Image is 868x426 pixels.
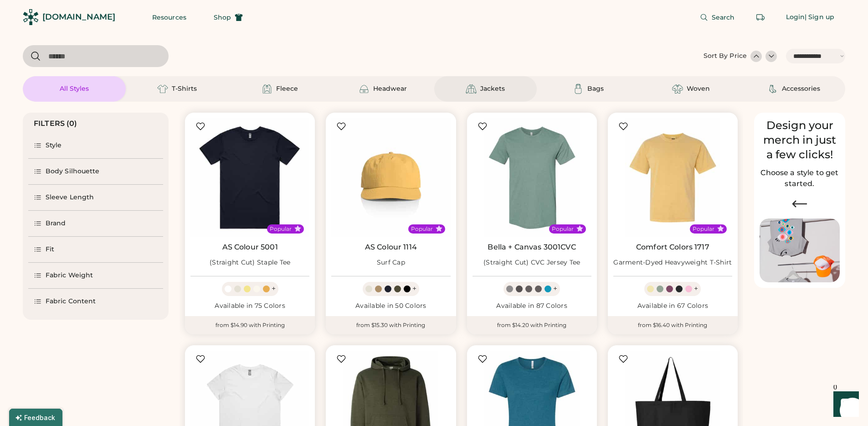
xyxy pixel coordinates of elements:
div: (Straight Cut) Staple Tee [210,258,290,267]
div: Headwear [373,84,407,94]
img: Jackets Icon [466,83,477,94]
button: Search [689,8,746,26]
img: Headwear Icon [359,83,370,94]
div: from $14.20 with Printing [467,316,597,334]
img: Fleece Icon [262,83,272,94]
a: AS Colour 5001 [222,243,278,252]
a: AS Colour 1114 [365,243,417,252]
div: Fit [46,245,54,254]
img: Rendered Logo - Screens [23,9,39,25]
div: Popular [411,225,433,233]
div: [DOMAIN_NAME] [42,11,115,23]
img: BELLA + CANVAS 3001CVC (Straight Cut) CVC Jersey Tee [473,118,591,237]
img: Woven Icon [672,83,683,94]
div: Bags [587,84,604,94]
div: Available in 87 Colors [473,301,591,311]
a: Comfort Colors 1717 [636,243,709,252]
div: Style [46,141,62,150]
div: Available in 75 Colors [190,301,309,311]
div: from $14.90 with Printing [185,316,315,334]
iframe: Front Chat [825,385,864,424]
img: Image of Lisa Congdon Eye Print on T-Shirt and Hat [760,218,840,283]
div: Jackets [480,84,505,94]
button: Resources [141,8,197,26]
div: Popular [270,225,292,233]
img: AS Colour 1114 Surf Cap [331,118,450,237]
div: All Styles [60,84,89,94]
div: | Sign up [805,13,834,22]
img: AS Colour 5001 (Straight Cut) Staple Tee [190,118,309,237]
span: Search [712,14,735,21]
h2: Choose a style to get started. [760,167,840,189]
div: Garment-Dyed Heavyweight T-Shirt [613,258,732,267]
div: Available in 50 Colors [331,301,450,311]
div: from $15.30 with Printing [326,316,456,334]
div: Sort By Price [704,52,747,61]
div: from $16.40 with Printing [608,316,738,334]
button: Shop [203,8,254,26]
a: Bella + Canvas 3001CVC [488,243,575,252]
div: Fleece [276,84,298,94]
div: Popular [693,225,714,233]
div: Woven [687,84,710,94]
div: Brand [46,219,66,228]
div: Fabric Weight [46,271,93,280]
div: + [553,284,557,294]
div: (Straight Cut) CVC Jersey Tee [483,258,580,267]
div: + [412,284,416,294]
div: Popular [552,225,574,233]
button: Popular Style [717,225,724,232]
img: Accessories Icon [767,83,778,94]
div: + [694,284,698,294]
div: Login [786,13,805,22]
div: FILTERS (0) [34,118,77,129]
button: Popular Style [294,225,301,232]
div: Body Silhouette [46,167,100,176]
div: Available in 67 Colors [613,301,732,311]
button: Popular Style [576,225,583,232]
div: Surf Cap [377,258,405,267]
div: T-Shirts [172,84,197,94]
button: Popular Style [436,225,442,232]
div: Fabric Content [46,297,96,306]
div: + [272,284,276,294]
img: Bags Icon [573,83,584,94]
div: Accessories [782,84,820,94]
img: T-Shirts Icon [157,83,168,94]
img: Comfort Colors 1717 Garment-Dyed Heavyweight T-Shirt [613,118,732,237]
button: Retrieve an order [751,8,770,26]
div: Sleeve Length [46,193,94,202]
span: Shop [214,14,231,21]
div: Design your merch in just a few clicks! [760,118,840,162]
